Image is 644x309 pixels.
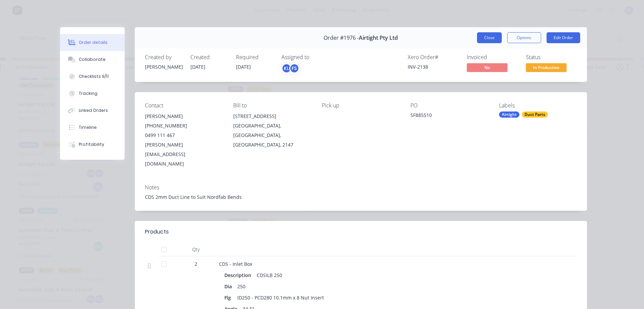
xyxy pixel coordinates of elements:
button: Profitability [60,136,125,153]
div: Products [145,228,169,236]
div: Labels [499,102,577,109]
div: Checklists 9/11 [79,73,109,80]
div: PO [410,102,488,109]
div: Created by [145,54,182,61]
button: Timeline [60,119,125,136]
button: Options [507,32,541,43]
div: Status [526,54,577,61]
div: Pick up [322,102,400,109]
div: Qty [176,243,216,256]
div: ID250 - PCD280 10.1mm x 8 Nut Insert [235,293,327,303]
div: Required [236,54,273,61]
div: CDSILB 250 [254,270,285,280]
button: KLFS [281,63,299,73]
div: Tracking [79,90,97,97]
div: Flg [224,293,235,303]
button: Edit Order [547,32,580,43]
div: Timeline [79,124,97,131]
div: FS [289,63,299,73]
div: Xero Order # [408,54,459,61]
div: Contact [145,102,223,109]
div: Collaborate [79,56,106,63]
span: CDS - Inlet Box [219,261,252,267]
div: Created [190,54,228,61]
div: Assigned to [281,54,349,61]
div: 250 [235,281,248,291]
div: Linked Orders [79,107,108,114]
div: Notes [145,184,577,191]
div: [STREET_ADDRESS] [233,111,311,121]
div: Order details [79,39,108,46]
span: 2 [195,260,197,268]
button: Checklists 9/11 [60,68,125,85]
div: CDS 2mm Duct Line to Suit Nordfab Bends [145,193,577,201]
div: INV-2138 [408,63,459,70]
div: SF885510 [410,111,488,121]
div: [PERSON_NAME] [145,111,223,121]
button: Order details [60,34,125,51]
div: [PERSON_NAME][EMAIL_ADDRESS][DOMAIN_NAME] [145,140,223,169]
button: In Production [526,63,567,73]
div: [PERSON_NAME][PHONE_NUMBER]0499 111 467[PERSON_NAME][EMAIL_ADDRESS][DOMAIN_NAME] [145,111,223,169]
span: In Production [526,63,567,72]
span: [DATE] [190,64,205,70]
span: Airtight Pty Ltd [359,35,398,41]
span: No [467,63,508,72]
div: [PHONE_NUMBER] [145,121,223,131]
div: Airtight [499,111,519,118]
div: Profitability [79,141,104,148]
div: KL [281,63,292,73]
span: [DATE] [236,64,251,70]
div: [PERSON_NAME] [145,63,182,70]
div: [GEOGRAPHIC_DATA], [GEOGRAPHIC_DATA], [GEOGRAPHIC_DATA], 2147 [233,121,311,150]
button: Linked Orders [60,102,125,119]
button: Tracking [60,85,125,102]
div: Bill to [233,102,311,109]
div: Duct Parts [522,111,548,118]
div: Description [224,270,254,280]
div: [STREET_ADDRESS][GEOGRAPHIC_DATA], [GEOGRAPHIC_DATA], [GEOGRAPHIC_DATA], 2147 [233,111,311,150]
button: Collaborate [60,51,125,68]
div: 0499 111 467 [145,131,223,140]
button: Close [477,32,502,43]
span: Order #1976 - [324,35,359,41]
div: Invoiced [467,54,518,61]
div: Dia [224,281,235,291]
